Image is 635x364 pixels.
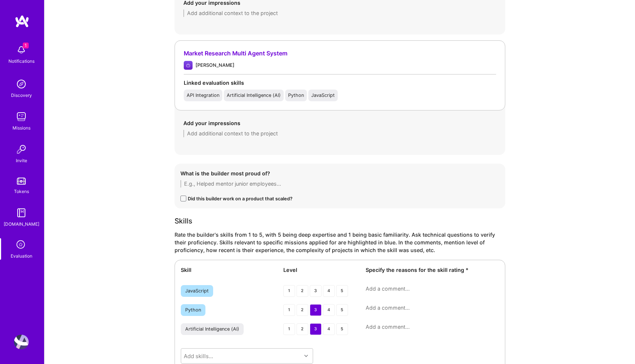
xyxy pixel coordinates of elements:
div: Artificial Intelligence (AI) [227,92,281,98]
div: API Integration [187,92,219,98]
div: Evaluation [11,252,32,260]
div: JavaScript [185,288,209,294]
div: Level [283,266,357,274]
a: User Avatar [12,335,31,349]
div: 4 [323,285,335,297]
img: bell [14,43,29,57]
div: Invite [16,157,27,164]
div: 3 [310,323,322,335]
div: Rate the builder's skills from 1 to 5, with 5 being deep expertise and 1 being basic familiarity.... [175,231,505,254]
div: Market Research Multi Agent System [184,50,496,57]
img: Company logo [184,61,193,70]
div: 2 [297,285,308,297]
div: What is the builder most proud of? [180,170,499,177]
div: 5 [336,323,348,335]
div: [PERSON_NAME] [195,61,234,69]
div: 2 [297,323,308,335]
img: tokens [17,178,26,185]
div: Notifications [8,57,35,65]
img: Invite [14,142,29,157]
div: Did this builder work on a product that scaled? [188,195,293,203]
div: 1 [283,304,295,316]
div: Artificial Intelligence (AI) [185,326,239,332]
div: 3 [310,304,322,316]
div: Python [185,307,201,313]
div: 1 [283,285,295,297]
img: guide book [14,205,29,220]
i: icon SelectionTeam [14,238,28,252]
i: icon Chevron [304,354,308,358]
div: Missions [12,124,31,132]
div: JavaScript [311,92,335,98]
div: 2 [297,304,308,316]
div: Add your impressions [183,119,496,127]
img: User Avatar [14,335,29,349]
img: discovery [14,77,29,91]
div: 4 [323,323,335,335]
div: 4 [323,304,335,316]
div: Skills [175,217,505,225]
div: Discovery [11,91,32,99]
div: Add skills... [184,352,213,360]
div: Specify the reasons for the skill rating * [366,266,499,274]
div: [DOMAIN_NAME] [4,220,39,228]
img: logo [15,15,29,28]
div: 3 [310,285,322,297]
img: teamwork [14,109,29,124]
div: Python [288,92,304,98]
div: 1 [283,323,295,335]
div: 5 [336,285,348,297]
div: 5 [336,304,348,316]
div: Linked evaluation skills [184,79,496,87]
div: Tokens [14,188,29,195]
span: 1 [23,43,29,48]
div: Skill [181,266,275,274]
